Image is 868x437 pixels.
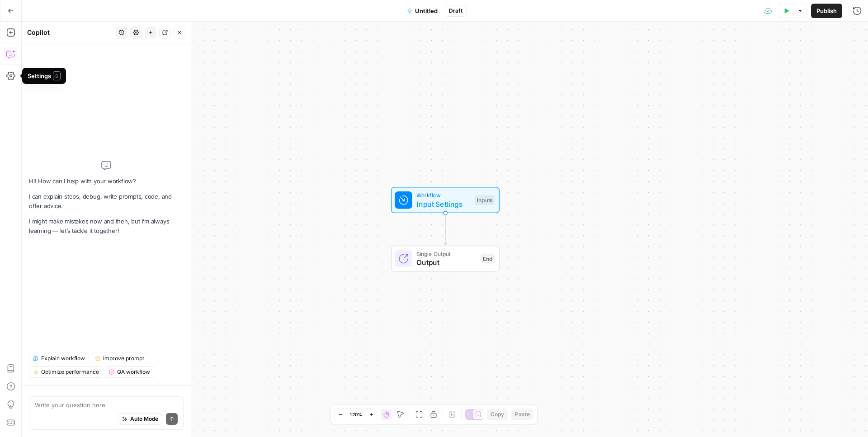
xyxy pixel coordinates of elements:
button: Improve prompt [91,353,148,364]
span: Auto Mode [130,415,158,423]
span: Publish [816,6,837,15]
p: Hi! How can I help with your workflow? [29,177,184,186]
button: Paste [511,409,533,420]
button: Explain workflow [29,353,89,364]
div: Copilot [27,28,113,37]
span: Single Output [416,249,476,258]
span: Improve prompt [103,354,144,363]
span: Optimize performance [41,368,99,376]
span: 120% [349,411,362,418]
button: Optimize performance [29,366,103,378]
div: End [481,254,495,264]
span: Paste [515,410,530,418]
span: Explain workflow [41,354,85,363]
button: Publish [811,4,842,18]
span: Workflow [416,191,470,200]
div: WorkflowInput SettingsInputs [361,187,529,213]
p: I might make mistakes now and then, but I’m always learning — let’s tackle it together! [29,217,184,236]
button: Untitled [401,4,443,18]
span: Untitled [415,6,438,15]
span: QA workflow [117,368,150,376]
button: Auto Mode [118,413,162,425]
span: Draft [449,7,462,15]
g: Edge from start to end [443,213,447,245]
button: QA workflow [105,366,154,378]
p: I can explain steps, debug, write prompts, code, and offer advice. [29,192,184,211]
span: Input Settings [416,199,470,209]
span: Output [416,257,476,268]
div: Inputs [475,195,495,205]
span: Copy [491,410,504,418]
button: Copy [487,409,508,420]
div: Single OutputOutputEnd [361,246,529,272]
